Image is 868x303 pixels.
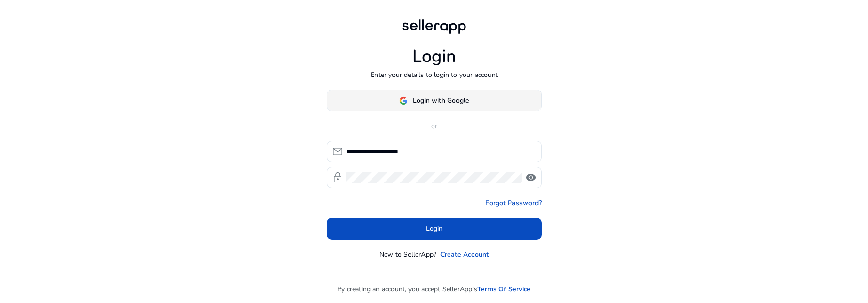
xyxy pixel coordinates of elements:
[327,121,542,131] p: or
[477,284,531,294] a: Terms Of Service
[327,218,542,240] button: Login
[426,224,443,234] span: Login
[399,96,408,105] img: google-logo.svg
[332,172,343,183] span: lock
[332,146,343,157] span: mail
[412,46,456,67] h1: Login
[525,172,537,183] span: visibility
[379,249,436,259] p: New to SellerApp?
[413,95,469,106] span: Login with Google
[327,90,542,111] button: Login with Google
[371,70,498,80] p: Enter your details to login to your account
[485,198,542,208] a: Forgot Password?
[440,249,489,259] a: Create Account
